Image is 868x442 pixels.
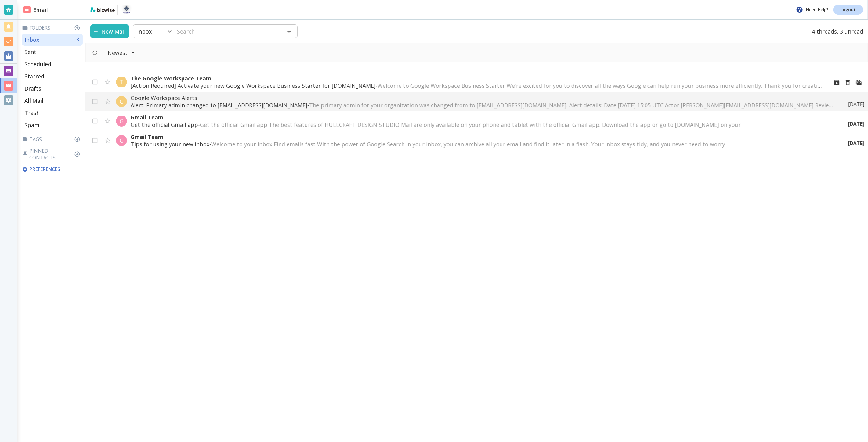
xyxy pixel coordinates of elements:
[120,78,123,86] p: T
[22,82,83,94] div: Drafts
[842,77,853,88] button: Move to Trash
[120,5,133,15] img: HULLCRAFT DESIGN STUDIO
[131,82,824,89] p: [Action Required] Activate your new Google Workspace Business Starter for [DOMAIN_NAME] -
[89,47,100,58] button: Refresh
[76,36,81,43] p: 3
[131,75,824,82] p: The Google Workspace Team
[22,119,83,131] div: Spam
[131,121,836,128] p: Get the official Gmail app -
[120,98,124,105] p: G
[120,117,124,125] p: G
[22,166,81,173] p: Preferences
[24,121,39,129] p: Spam
[22,58,83,70] div: Scheduled
[21,163,83,175] div: Preferences
[22,94,83,107] div: All Mail
[22,34,83,46] div: Inbox3
[211,141,725,148] span: Welcome to your inbox Find emails fast With the power of Google Search in your inbox, you can arc...
[24,73,44,80] p: Starred
[808,24,863,38] p: 4 threads, 3 unread
[24,109,40,116] p: Trash
[200,121,741,128] span: Get the official Gmail app The best features of HULLCRAFT DESIGN STUDIO Mail are only available o...
[137,28,152,35] p: Inbox
[24,97,43,104] p: All Mail
[23,6,31,13] img: DashboardSidebarEmail.svg
[22,24,83,31] p: Folders
[131,114,836,121] p: Gmail Team
[175,25,281,37] input: Search
[309,102,863,109] span: The primary admin for your organization was changed from to [EMAIL_ADDRESS][DOMAIN_NAME]. Alert d...
[131,141,836,148] p: Tips for using your new inbox -
[848,120,864,127] p: [DATE]
[22,46,83,58] div: Sent
[90,7,115,12] img: bizwise
[841,8,856,12] p: Logout
[22,107,83,119] div: Trash
[796,6,828,13] p: Need Help?
[848,101,864,108] p: [DATE]
[131,133,836,141] p: Gmail Team
[120,137,124,144] p: G
[22,70,83,82] div: Starred
[24,85,41,92] p: Drafts
[848,140,864,147] p: [DATE]
[131,102,836,109] p: Alert: Primary admin changed to [EMAIL_ADDRESS][DOMAIN_NAME] -
[23,6,48,14] h2: Email
[102,46,141,59] button: Filter
[24,36,39,43] p: Inbox
[831,77,842,88] button: Archive
[833,5,863,15] a: Logout
[24,60,51,68] p: Scheduled
[22,148,83,161] p: Pinned Contacts
[853,77,864,88] button: Mark as Read
[90,24,129,38] button: New Mail
[24,48,36,55] p: Sent
[131,94,836,102] p: Google Workspace Alerts
[22,136,83,143] p: Tags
